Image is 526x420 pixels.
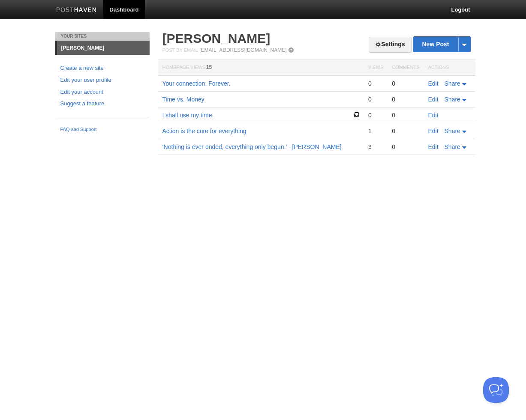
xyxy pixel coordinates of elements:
[428,128,439,134] a: Edit
[428,96,439,103] a: Edit
[392,111,419,119] div: 0
[60,64,144,73] a: Create a new site
[206,64,212,70] span: 15
[162,128,246,134] a: Action is the cure for everything
[413,37,470,52] a: New Post
[368,127,383,135] div: 1
[445,128,460,134] span: Share
[368,111,383,119] div: 0
[162,80,231,87] a: Your connection. Forever.
[55,32,150,41] li: Your Sites
[428,112,439,119] a: Edit
[445,143,460,150] span: Share
[392,127,419,135] div: 0
[368,95,383,103] div: 0
[428,80,439,87] a: Edit
[388,60,424,76] th: Comments
[60,126,144,134] a: FAQ and Support
[445,80,460,87] span: Share
[57,41,150,55] a: [PERSON_NAME]
[445,96,460,103] span: Share
[162,48,198,53] span: Post by Email
[392,80,419,87] div: 0
[392,95,419,103] div: 0
[56,7,97,14] img: Posthaven-bar
[60,88,144,97] a: Edit your account
[158,60,364,76] th: Homepage Views
[60,99,144,108] a: Suggest a feature
[364,60,388,76] th: Views
[60,76,144,85] a: Edit your user profile
[368,143,383,151] div: 3
[162,112,214,119] a: I shall use my time.
[483,377,509,403] iframe: Help Scout Beacon - Open
[199,47,286,53] a: [EMAIL_ADDRESS][DOMAIN_NAME]
[369,37,411,53] a: Settings
[368,80,383,87] div: 0
[162,96,204,103] a: Time vs. Money
[424,60,475,76] th: Actions
[162,31,271,45] a: [PERSON_NAME]
[392,143,419,151] div: 0
[162,143,342,150] a: ‘Nothing is ever ended, everything only begun.’ - [PERSON_NAME]
[428,143,439,150] a: Edit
